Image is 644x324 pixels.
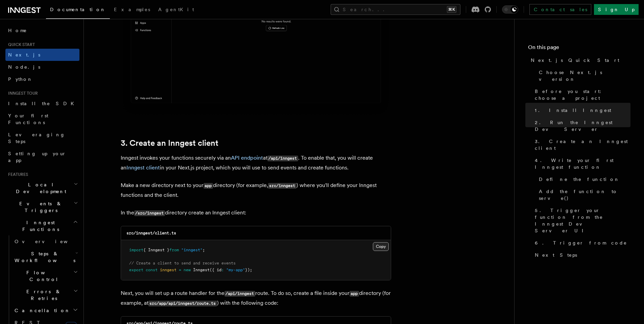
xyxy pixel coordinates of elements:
[5,49,79,61] a: Next.js
[12,250,75,264] span: Steps & Workflows
[181,248,202,252] span: "inngest"
[134,210,165,216] code: /src/inngest
[267,156,298,161] code: /api/inngest
[502,5,518,14] button: Toggle dark mode
[114,7,150,12] span: Examples
[5,91,38,96] span: Inngest tour
[532,204,630,237] a: 5. Trigger your function from the Inngest Dev Server UI
[126,164,160,171] a: Inngest client
[350,291,359,297] code: app
[8,64,40,70] span: Node.js
[8,76,33,82] span: Python
[5,73,79,85] a: Python
[331,4,460,15] button: Search...⌘K
[121,288,391,308] p: Next, you will set up a route handler for the route. To do so, create a file inside your director...
[539,176,620,183] span: Define the function
[8,101,78,106] span: Install the SDK
[15,239,84,244] span: Overview
[539,69,630,83] span: Choose Next.js version
[5,61,79,73] a: Node.js
[536,173,630,185] a: Define the function
[5,24,79,37] a: Home
[193,268,210,272] span: Inngest
[535,88,630,101] span: Before you start: choose a project
[121,138,218,148] a: 3. Create an Inngest client
[535,138,630,152] span: 3. Create an Inngest client
[8,52,40,57] span: Next.js
[5,179,79,198] button: Local Development
[528,43,630,54] h4: On this page
[12,304,79,317] button: Cancellation
[154,2,198,18] a: AgentKit
[12,288,73,302] span: Errors & Retries
[5,216,79,235] button: Inngest Functions
[5,147,79,166] a: Setting up your app
[226,268,245,272] span: "my-app"
[121,208,391,218] p: In the directory create an Inngest client:
[143,248,169,252] span: { Inngest }
[532,85,630,104] a: Before you start: choose a project
[535,239,627,246] span: 6. Trigger from code
[8,27,27,34] span: Home
[594,4,639,15] a: Sign Up
[121,181,391,200] p: Make a new directory next to your directory (for example, ) where you'll define your Inngest func...
[221,268,224,272] span: :
[532,237,630,249] a: 6. Trigger from code
[12,235,79,248] a: Overview
[148,301,217,306] code: src/app/api/inngest/route.ts
[5,181,74,195] span: Local Development
[447,6,456,13] kbd: ⌘K
[532,104,630,116] a: 1. Install Inngest
[46,2,110,19] a: Documentation
[268,183,296,189] code: src/inngest
[179,268,181,272] span: =
[8,151,66,163] span: Setting up your app
[373,242,389,251] button: Copy
[5,200,74,214] span: Events & Triggers
[158,7,194,12] span: AgentKit
[146,268,158,272] span: const
[535,119,630,133] span: 2. Run the Inngest Dev Server
[532,154,630,173] a: 4. Write your first Inngest function
[224,291,255,297] code: /api/inngest
[529,4,591,15] a: Contact sales
[535,207,630,234] span: 5. Trigger your function from the Inngest Dev Server UI
[12,267,79,285] button: Flow Control
[50,7,106,12] span: Documentation
[129,248,143,252] span: import
[536,66,630,85] a: Choose Next.js version
[528,54,630,66] a: Next.js Quick Start
[5,172,28,177] span: Features
[231,155,263,161] a: API endpoint
[204,183,213,189] code: app
[532,249,630,261] a: Next Steps
[12,285,79,304] button: Errors & Retries
[531,57,619,64] span: Next.js Quick Start
[12,248,79,267] button: Steps & Workflows
[5,219,73,233] span: Inngest Functions
[535,252,577,258] span: Next Steps
[245,268,252,272] span: });
[5,42,35,47] span: Quick start
[126,231,176,235] code: src/inngest/client.ts
[535,157,630,170] span: 4. Write your first Inngest function
[5,97,79,110] a: Install the SDK
[5,198,79,216] button: Events & Triggers
[8,113,48,125] span: Your first Functions
[121,153,391,172] p: Inngest invokes your functions securely via an at . To enable that, you will create an in your Ne...
[129,268,143,272] span: export
[536,185,630,204] a: Add the function to serve()
[539,188,630,202] span: Add the function to serve()
[110,2,154,18] a: Examples
[12,269,73,283] span: Flow Control
[532,116,630,135] a: 2. Run the Inngest Dev Server
[532,135,630,154] a: 3. Create an Inngest client
[5,129,79,147] a: Leveraging Steps
[210,268,221,272] span: ({ id
[202,248,205,252] span: ;
[184,268,191,272] span: new
[5,110,79,129] a: Your first Functions
[535,107,611,114] span: 1. Install Inngest
[169,248,179,252] span: from
[160,268,176,272] span: inngest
